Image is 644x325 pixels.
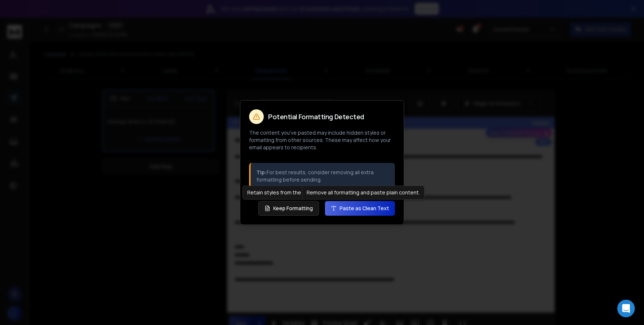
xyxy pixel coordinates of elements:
h2: Potential Formatting Detected [268,113,364,120]
p: For best results, consider removing all extra formatting before sending. [256,169,389,183]
p: The content you've pasted may include hidden styles or formatting from other sources. These may a... [249,129,395,151]
div: Open Intercom Messenger [617,300,635,317]
button: Paste as Clean Text [325,201,395,216]
strong: Tip: [256,169,267,176]
div: Retain styles from the original source. [243,186,344,200]
div: Remove all formatting and paste plain content. [302,186,425,200]
button: Keep Formatting [258,201,319,216]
